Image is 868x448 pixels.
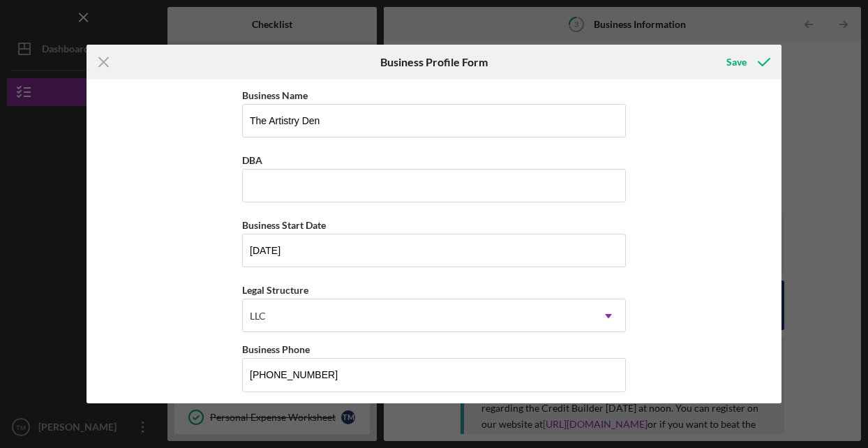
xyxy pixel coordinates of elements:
[242,89,308,101] label: Business Name
[712,48,781,76] button: Save
[242,343,310,355] label: Business Phone
[726,48,747,76] div: Save
[242,154,262,166] label: DBA
[250,311,266,322] div: LLC
[242,219,326,231] label: Business Start Date
[380,56,488,68] h6: Business Profile Form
